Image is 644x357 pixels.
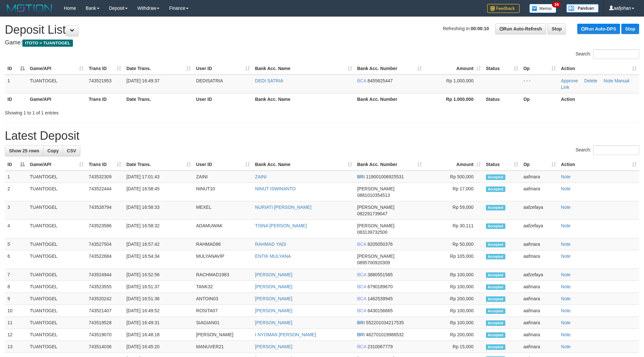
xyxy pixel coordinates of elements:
td: 743527504 [86,238,124,250]
td: 1 [5,171,27,183]
a: Note [561,205,571,210]
span: Accepted [486,308,505,314]
a: Manual Link [561,78,629,90]
a: Delete [584,78,597,83]
td: aafmara [521,305,558,317]
td: TUANTOGEL [27,317,86,329]
td: MULYANAVIP [193,250,252,269]
td: [DATE] 16:49:52 [124,305,193,317]
td: 5 [5,238,27,250]
span: [PERSON_NAME] [357,186,395,191]
span: BRI [357,174,365,179]
td: TUANTOGEL [27,341,86,353]
th: Op: activate to sort column ascending [521,159,558,171]
a: Stop [621,24,639,34]
td: 11 [5,317,27,329]
th: Op: activate to sort column ascending [521,63,558,75]
span: BCA [357,296,366,301]
th: Game/API: activate to sort column ascending [27,159,86,171]
td: TUANTOGEL [27,305,86,317]
th: Trans ID [86,93,124,105]
td: RAHMAD86 [193,238,252,250]
td: 7 [5,269,27,281]
a: RAHMAD YADI [255,242,286,247]
span: BCA [357,78,366,83]
span: BCA [357,344,366,349]
span: Accepted [486,332,505,338]
td: RACHMAD1983 [193,269,252,281]
a: Approve [561,78,578,83]
td: [DATE] 16:57:42 [124,238,193,250]
span: Copy 082291739047 to clipboard [357,211,387,216]
td: Rp 30,111 [424,220,483,238]
td: Rp 100,000 [424,305,483,317]
a: Stop [547,23,566,34]
td: aafmara [521,329,558,341]
span: BRI [357,320,365,325]
span: BCA [357,242,366,247]
img: Feedback.jpg [487,4,520,13]
span: Copy 083139732500 to clipboard [357,230,387,235]
td: ZAINI [193,171,252,183]
th: ID: activate to sort column descending [5,159,27,171]
th: User ID: activate to sort column ascending [193,63,252,75]
span: BCA [357,272,366,277]
td: Rp 200,000 [424,293,483,305]
th: Op [521,93,558,105]
span: [PERSON_NAME] [357,205,395,210]
span: BRI [357,332,365,337]
img: Button%20Memo.svg [529,4,557,13]
th: Rp 1.000.000 [424,93,483,105]
span: ITOTO > TUANTOGEL [22,40,73,47]
label: Search: [576,145,639,155]
td: TUANTOGEL [27,171,86,183]
th: Action: activate to sort column ascending [558,159,639,171]
span: BCA [357,308,366,313]
td: TUANTOGEL [27,293,86,305]
img: MOTION_logo.png [5,3,54,13]
span: Accepted [486,272,505,278]
a: Show 25 rows [5,145,43,156]
a: Note [561,296,571,301]
span: Copy 119001006925531 to clipboard [366,174,404,179]
td: 743522684 [86,250,124,269]
span: Copy 8455625447 to clipboard [367,78,393,83]
th: Action: activate to sort column ascending [558,63,639,75]
td: TUANTOGEL [27,269,86,281]
td: [DATE] 16:58:33 [124,201,193,220]
td: SIAGIAN01 [193,317,252,329]
td: aafmara [521,250,558,269]
td: TUANTOGEL [27,250,86,269]
th: Bank Acc. Name: activate to sort column ascending [252,159,354,171]
td: [PERSON_NAME] [193,329,252,341]
th: Status: activate to sort column ascending [483,159,521,171]
td: aafmara [521,317,558,329]
th: ID: activate to sort column descending [5,63,27,75]
a: [PERSON_NAME] [255,308,292,313]
span: Accepted [486,320,505,326]
span: Accepted [486,186,505,192]
a: I NYOMAN [PERSON_NAME] [255,332,316,337]
h1: Latest Deposit [5,129,639,142]
span: Show 25 rows [9,148,39,153]
td: TUANTOGEL [27,281,86,293]
td: [DATE] 16:45:20 [124,341,193,353]
span: [DATE] 16:49:37 [126,78,159,83]
td: aafmara [521,341,558,353]
td: MEXEL [193,201,252,220]
span: Accepted [486,223,505,229]
td: Rp 200,000 [424,329,483,341]
td: 743521407 [86,305,124,317]
td: [DATE] 16:58:32 [124,220,193,238]
a: ZAINI [255,174,267,179]
a: NURIATI [PERSON_NAME] [255,205,311,210]
strong: 00:00:10 [471,26,489,31]
td: 13 [5,341,27,353]
td: TUANTOGEL [27,201,86,220]
td: 8 [5,281,27,293]
a: Note [604,78,613,83]
th: Amount: activate to sort column ascending [424,159,483,171]
a: ENTIK MULYANA [255,254,291,259]
td: [DATE] 16:48:18 [124,329,193,341]
span: Accepted [486,296,505,302]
